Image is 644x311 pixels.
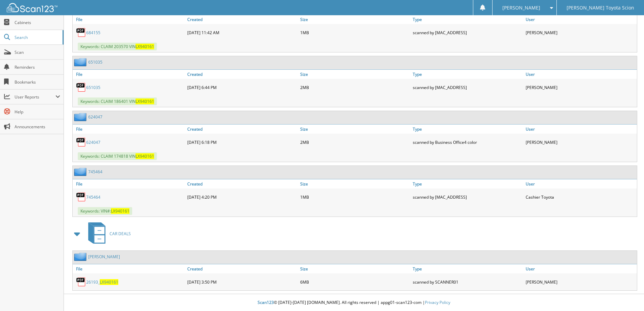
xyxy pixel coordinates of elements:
[186,190,299,204] div: [DATE] 4:20 PM
[84,220,131,247] a: CAR DEALS
[86,30,100,36] a: 684155
[299,70,411,79] a: Size
[76,27,86,38] img: PDF.png
[78,207,132,215] span: Keywords: VIN#:
[88,59,102,65] a: 651035
[186,275,299,289] div: [DATE] 3:50 PM
[186,70,299,79] a: Created
[524,70,637,79] a: User
[411,179,524,188] a: Type
[411,135,524,149] div: scanned by Business Office4 color
[524,179,637,188] a: User
[73,179,186,188] a: File
[110,231,131,237] span: CAR DEALS
[88,169,102,175] a: 745464
[186,125,299,134] a: Created
[73,15,186,24] a: File
[299,26,411,39] div: 1MB
[74,252,88,261] img: folder2.png
[86,139,100,145] a: 624047
[15,64,60,70] span: Reminders
[111,208,129,214] span: LX940161
[15,124,60,130] span: Announcements
[524,135,637,149] div: [PERSON_NAME]
[136,44,154,49] span: LX940161
[299,15,411,24] a: Size
[15,79,60,85] span: Bookmarks
[73,125,186,134] a: File
[299,190,411,204] div: 1MB
[100,279,118,285] span: LX940161
[15,94,55,100] span: User Reports
[78,97,157,105] span: Keywords: CLAIM 186401 VIN
[567,6,634,10] span: [PERSON_NAME] Toyota Scion
[524,275,637,289] div: [PERSON_NAME]
[136,98,154,104] span: LX940161
[74,58,88,66] img: folder2.png
[299,81,411,94] div: 2MB
[258,299,274,305] span: Scan123
[78,152,157,160] span: Keywords: CLAIM 174818 VIN
[524,26,637,39] div: [PERSON_NAME]
[299,275,411,289] div: 6MB
[73,70,186,79] a: File
[186,81,299,94] div: [DATE] 6:44 PM
[74,113,88,121] img: folder2.png
[186,135,299,149] div: [DATE] 6:18 PM
[76,192,86,202] img: PDF.png
[411,81,524,94] div: scanned by [MAC_ADDRESS]
[425,299,450,305] a: Privacy Policy
[411,70,524,79] a: Type
[76,277,86,287] img: PDF.png
[15,109,60,115] span: Help
[502,6,540,10] span: [PERSON_NAME]
[73,264,186,273] a: File
[15,20,60,25] span: Cabinets
[15,49,60,55] span: Scan
[76,137,86,147] img: PDF.png
[7,3,57,12] img: scan123-logo-white.svg
[64,294,644,311] div: © [DATE]-[DATE] [DOMAIN_NAME]. All rights reserved | appg01-scan123-com |
[88,254,120,260] a: [PERSON_NAME]
[86,85,100,90] a: 651035
[524,15,637,24] a: User
[86,194,100,200] a: 745464
[524,264,637,273] a: User
[411,15,524,24] a: Type
[186,15,299,24] a: Created
[524,190,637,204] div: Cashier Toyota
[524,125,637,134] a: User
[524,81,637,94] div: [PERSON_NAME]
[186,26,299,39] div: [DATE] 11:42 AM
[411,275,524,289] div: scanned by SCANNER01
[411,264,524,273] a: Type
[186,179,299,188] a: Created
[78,43,157,50] span: Keywords: CLAIM 203570 VIN
[610,279,644,311] iframe: Chat Widget
[299,179,411,188] a: Size
[411,190,524,204] div: scanned by [MAC_ADDRESS]
[88,114,102,120] a: 624047
[15,35,59,40] span: Search
[411,125,524,134] a: Type
[411,26,524,39] div: scanned by [MAC_ADDRESS]
[299,264,411,273] a: Size
[136,153,154,159] span: LX940161
[74,168,88,176] img: folder2.png
[299,125,411,134] a: Size
[299,135,411,149] div: 2MB
[86,279,118,285] a: 26193_LX940161
[76,82,86,92] img: PDF.png
[186,264,299,273] a: Created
